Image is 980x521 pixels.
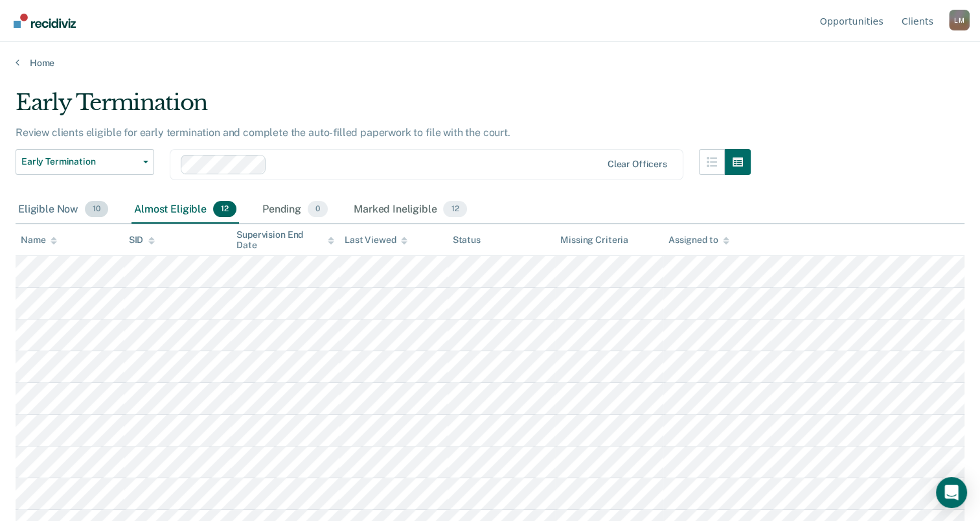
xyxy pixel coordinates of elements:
[443,201,466,218] span: 12
[213,201,236,218] span: 12
[85,201,108,218] span: 10
[21,235,57,246] div: Name
[351,196,469,224] div: Marked Ineligible12
[16,149,154,175] button: Early Termination
[260,196,330,224] div: Pending0
[131,196,239,224] div: Almost Eligible12
[453,235,481,246] div: Status
[21,156,138,167] span: Early Termination
[345,235,407,246] div: Last Viewed
[608,159,667,170] div: Clear officers
[308,201,328,218] span: 0
[236,229,334,251] div: Supervision End Date
[16,57,964,69] a: Home
[16,196,111,224] div: Eligible Now10
[14,14,76,28] img: Recidiviz
[668,235,729,246] div: Assigned to
[16,126,510,139] p: Review clients eligible for early termination and complete the auto-filled paperwork to file with...
[129,235,155,246] div: SID
[560,235,628,246] div: Missing Criteria
[936,477,967,508] div: Open Intercom Messenger
[16,89,751,126] div: Early Termination
[949,10,970,30] button: Profile dropdown button
[949,10,970,30] div: L M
